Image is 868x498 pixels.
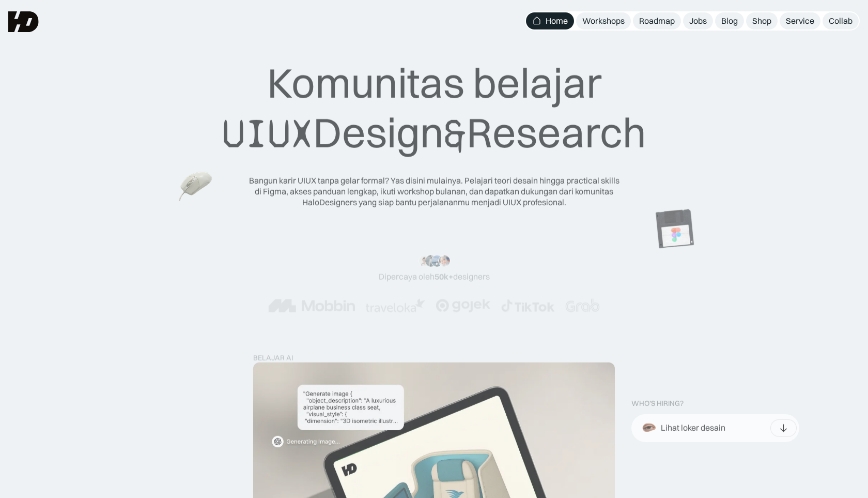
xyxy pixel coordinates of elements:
div: Jobs [689,16,707,26]
div: belajar ai [253,354,293,363]
a: Service [780,12,820,29]
a: Workshops [576,12,631,29]
div: Dipercaya oleh designers [379,271,490,282]
div: Shop [752,16,771,26]
div: WHO’S HIRING? [631,399,684,408]
div: Komunitas belajar Design Research [222,58,646,159]
a: Home [526,12,574,29]
span: 50k+ [435,271,453,282]
div: Bangun karir UIUX tanpa gelar formal? Yas disini mulainya. Pelajari teori desain hingga practical... [248,175,620,207]
div: Service [786,16,814,26]
div: Lihat loker desain [661,422,725,433]
div: Workshops [582,16,625,26]
span: UIUX [222,109,313,159]
a: Blog [715,12,744,29]
a: Roadmap [633,12,681,29]
div: Blog [721,16,738,26]
a: Shop [746,12,778,29]
div: Roadmap [639,16,675,26]
span: & [444,109,467,159]
div: Home [546,16,568,26]
div: Collab [829,16,853,26]
a: Jobs [683,12,713,29]
a: Collab [823,12,859,29]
